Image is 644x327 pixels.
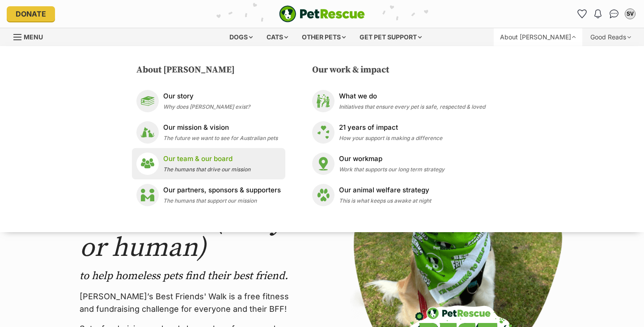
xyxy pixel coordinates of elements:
div: Get pet support [353,28,428,46]
a: Our animal welfare strategy Our animal welfare strategy This is what keeps us awake at night [312,184,485,206]
button: My account [623,7,637,21]
span: The humans that drive our mission [163,166,250,173]
div: SV [626,9,635,18]
div: Cats [260,28,294,46]
p: Our workmap [339,154,445,164]
span: The future we want to see for Australian pets [163,135,278,141]
div: Good Reads [584,28,637,46]
p: What we do [339,91,485,102]
div: About [PERSON_NAME] [494,28,582,46]
a: Conversations [607,7,621,21]
a: Menu [13,28,49,44]
p: Our story [163,91,250,102]
div: Other pets [296,28,352,46]
img: chat-41dd97257d64d25036548639549fe6c8038ab92f7586957e7f3b1b290dea8141.svg [610,9,619,18]
p: Our animal welfare strategy [339,185,431,195]
div: Dogs [223,28,259,46]
img: Our mission & vision [136,121,159,144]
a: Our partners, sponsors & supporters Our partners, sponsors & supporters The humans that support o... [136,184,281,206]
span: Menu [24,33,43,41]
a: Donate [7,6,55,21]
img: Our animal welfare strategy [312,184,335,206]
span: (furry or human) [80,204,285,265]
h2: Walk with your best friend [80,181,294,262]
a: Our team & our board Our team & our board The humans that drive our mission [136,153,281,175]
img: What we do [312,90,335,112]
a: Our story Our story Why does [PERSON_NAME] exist? [136,90,281,112]
a: 21 years of impact 21 years of impact How your support is making a difference [312,121,485,144]
a: PetRescue [279,5,365,22]
img: logo-e224e6f780fb5917bec1dbf3a21bbac754714ae5b6737aabdf751b685950b380.svg [279,5,365,22]
p: Our team & our board [163,154,250,164]
h3: About [PERSON_NAME] [136,64,285,76]
button: Notifications [591,7,605,21]
ul: Account quick links [575,7,637,21]
span: Initiatives that ensure every pet is safe, respected & loved [339,103,485,110]
p: [PERSON_NAME]’s Best Friends' Walk is a free fitness and fundraising challenge for everyone and t... [80,290,294,315]
a: Our mission & vision Our mission & vision The future we want to see for Australian pets [136,121,281,144]
span: Work that supports our long term strategy [339,166,445,173]
span: Why does [PERSON_NAME] exist? [163,103,250,110]
img: Our partners, sponsors & supporters [136,184,159,206]
img: Our story [136,90,159,112]
img: Our team & our board [136,153,159,175]
a: Favourites [575,7,589,21]
img: 21 years of impact [312,121,335,144]
span: How your support is making a difference [339,135,442,141]
span: This is what keeps us awake at night [339,197,431,204]
p: Our mission & vision [163,123,278,133]
p: to help homeless pets find their best friend. [80,269,294,283]
span: The humans that support our mission [163,197,257,204]
a: Our workmap Our workmap Work that supports our long term strategy [312,153,485,175]
img: notifications-46538b983faf8c2785f20acdc204bb7945ddae34d4c08c2a6579f10ce5e182be.svg [594,9,602,18]
p: Our partners, sponsors & supporters [163,185,281,195]
h3: Our work & impact [312,64,490,76]
img: Our workmap [312,153,335,175]
p: 21 years of impact [339,123,442,133]
a: What we do What we do Initiatives that ensure every pet is safe, respected & loved [312,90,485,112]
